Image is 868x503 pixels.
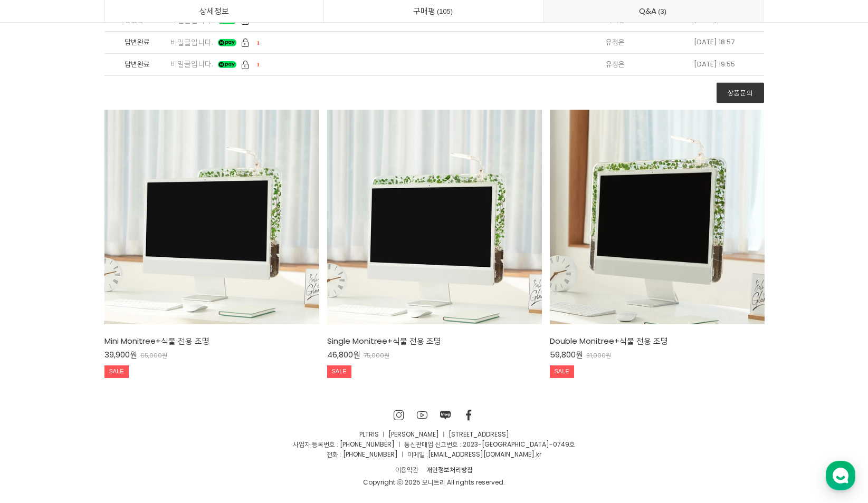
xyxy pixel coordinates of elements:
[364,352,389,359] p: 75,000원
[586,352,611,359] p: 91,000원
[327,365,351,378] div: SALE
[104,439,764,449] p: 사업자 등록번호 : [PHONE_NUMBER] ㅣ 통신판매업 신고번호 : 2023-[GEOGRAPHIC_DATA]-0749호
[435,6,454,17] span: 105
[428,450,535,459] a: [EMAIL_ADDRESS][DOMAIN_NAME]
[392,463,423,476] a: 이용약관
[550,365,574,378] div: SALE
[54,37,193,58] div: 혹시... 1개만 조명있는걸로 해도 될까요???
[218,39,236,46] img: npay-icon-35@2x.png
[257,40,260,46] span: 1
[140,352,167,359] p: 65,000원
[717,82,764,103] a: 상품문의
[31,305,102,315] div: [PHONE_NUMBER]
[170,37,487,48] a: 비밀글입니다. 1
[550,335,765,346] h2: Double Monitree+식물 전용 조명
[656,6,668,17] span: 3
[104,335,319,346] h2: Mini Monitree+식물 전용 조명
[31,283,171,293] div: 네 맞습니다. [PERSON_NAME] 입니다!
[81,229,193,239] div: 이쪽으로 연락드리면 될까요???
[257,61,260,67] span: 1
[104,37,170,48] div: 답변완료
[31,122,134,133] div: 일정이 언제쯤 잡혀있을까요?
[104,59,170,70] div: 답변완료
[170,37,213,47] span: 비밀글입니다.
[170,15,213,25] span: 비밀글입니다.
[31,79,178,111] div: [DEMOGRAPHIC_DATA] 그럼 조명 없는거 19개 + 있는거 1개 해드리면 될까요? 2만원 추가 됩니다!
[104,365,129,378] div: SALE
[327,350,360,360] p: 46,800원
[218,61,236,69] img: npay-icon-35@2x.png
[104,429,764,439] p: PLTRIS ㅣ [PERSON_NAME] ㅣ [STREET_ADDRESS]
[104,449,764,459] p: 전화 : [PHONE_NUMBER] ㅣ 이메일 : .kr
[423,463,477,476] a: 개인정보처리방침
[104,335,319,382] a: Mini Monitree+식물 전용 조명 39,900원 65,000원 SALE
[104,477,764,487] div: Copyright ⓒ 2025 모니트리 All rights reserved.
[104,350,137,360] p: 39,900원
[694,37,735,48] div: [DATE] 18:57
[170,59,213,69] span: 비밀글입니다.
[58,6,91,17] div: 모니트리
[550,350,583,360] p: 59,800원
[550,335,765,382] a: Double Monitree+식물 전용 조명 59,800원 91,000원 SALE
[31,154,178,186] div: 채팅에 이메일 정보가 없어서(무료 버전 써서 안보입니다 ㅎㅎ..) 이메일로 남겨주시면 감사하겠습니다!
[257,17,260,24] span: 1
[58,17,146,26] div: 몇 분 내 답변 받으실 수 있어요
[56,207,193,217] a: [EMAIL_ADDRESS][DOMAIN_NAME]
[327,335,542,346] h2: Single Monitree+식물 전용 조명
[694,59,735,70] div: [DATE] 19:55
[566,32,665,54] li: 유정은
[566,54,665,76] li: 유정은
[87,251,193,262] div: 선생님 성함이 어떻게 되세요?
[327,335,542,382] a: Single Monitree+식물 전용 조명 46,800원 75,000원 SALE
[170,59,487,70] a: 비밀글입니다. 1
